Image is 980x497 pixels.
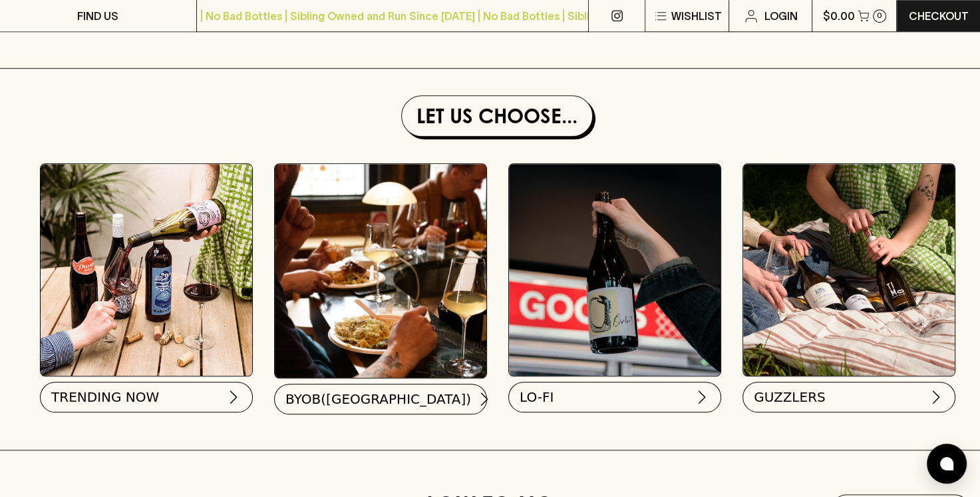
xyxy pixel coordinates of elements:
[694,389,710,405] img: chevron-right.svg
[509,164,721,376] img: lofi_7376686939.gif
[743,164,955,376] img: PACKS
[407,101,587,131] h1: Let Us Choose...
[909,8,969,24] p: Checkout
[77,8,118,24] p: FIND US
[764,8,798,24] p: Login
[928,389,944,405] img: chevron-right.svg
[877,12,882,19] p: 0
[226,389,242,405] img: chevron-right.svg
[41,164,252,376] img: Best Sellers
[508,382,721,412] button: LO-FI
[940,457,953,470] img: bubble-icon
[823,8,855,24] p: $0.00
[51,388,159,406] span: TRENDING NOW
[476,391,492,407] img: chevron-right.svg
[274,384,487,414] button: BYOB([GEOGRAPHIC_DATA])
[520,388,554,406] span: LO-FI
[671,8,722,24] p: Wishlist
[742,382,955,412] button: GUZZLERS
[754,388,826,406] span: GUZZLERS
[285,390,471,408] span: BYOB([GEOGRAPHIC_DATA])
[40,382,253,412] button: TRENDING NOW
[275,164,486,378] img: BYOB(angers)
